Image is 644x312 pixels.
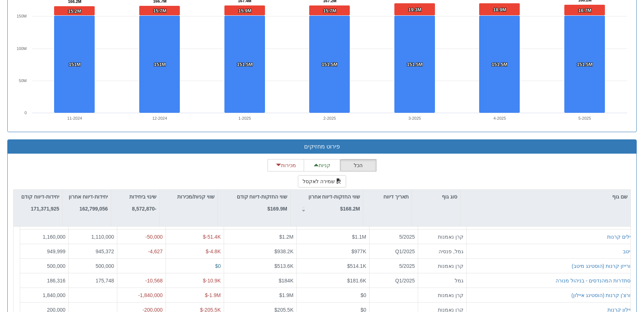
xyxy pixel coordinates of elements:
[206,249,221,254] span: $-4.8K
[237,62,253,67] tspan: 151.5M
[69,193,108,201] p: יחידות-דיווח אחרון
[412,190,460,204] div: סוג גוף
[274,249,293,254] span: $938.2K
[72,277,114,284] div: 175,748
[205,292,221,298] span: $-1.9M
[579,116,591,120] text: 5-2025
[23,277,65,284] div: 186,316
[372,248,415,255] div: Q1/2025
[21,193,59,201] p: יחידות-דיווח קודם
[120,292,163,299] div: -1,840,000
[160,190,217,204] div: שווי קניות/מכירות
[215,263,221,269] span: $0
[372,233,415,240] div: 5/2025
[298,175,346,188] button: שמירה לאקסל
[421,248,463,255] div: גמל, פנסיה
[72,233,114,240] div: 1,110,000
[493,7,506,12] tspan: 18.9M
[556,277,634,284] button: הסתדרות המהנדסים - בניהול מנורה
[363,190,412,204] div: תאריך דיווח
[577,62,592,67] tspan: 151.5M
[16,46,27,51] text: 100M
[461,190,630,204] div: שם גוף
[129,193,156,201] p: שינוי ביחידות
[79,206,108,212] strong: 162,799,056
[347,263,366,269] span: $514.1K
[372,262,415,270] div: 5/2025
[323,8,336,14] tspan: 15.7M
[268,206,287,212] strong: $169.9M
[279,234,293,240] span: $1.2M
[203,278,221,284] span: $-10.9K
[572,262,634,270] button: הורייזן קרנות (הוסטינג מיטב)
[493,116,506,120] text: 4-2025
[23,248,65,255] div: 949,999
[323,116,336,120] text: 2-2025
[67,116,82,120] text: 11-2024
[268,159,304,172] button: מכירות
[421,277,463,284] div: גמל
[237,193,287,201] p: שווי החזקות-דיווח קודם
[279,278,293,284] span: $184K
[24,111,27,115] text: 0
[308,193,360,201] p: שווי החזקות-דיווח אחרון
[571,292,634,299] button: פורצ'ן קרנות (הוסטינג איילון)
[279,292,293,298] span: $1.9M
[120,248,163,255] div: -4,627
[238,8,251,14] tspan: 15.9M
[23,262,65,270] div: 500,000
[69,62,81,67] tspan: 151M
[72,262,114,270] div: 500,000
[274,263,293,269] span: $513.6K
[304,159,340,172] button: קניות
[421,292,463,299] div: קרן נאמנות
[607,233,634,240] button: אילים קרנות
[153,8,166,14] tspan: 15.7M
[352,249,366,254] span: $977K
[407,62,423,67] tspan: 151.5M
[132,206,156,212] strong: -8,572,870
[68,8,81,14] tspan: 15.2M
[152,116,167,120] text: 12-2024
[372,277,415,284] div: Q1/2025
[23,233,65,240] div: 1,160,000
[340,159,376,172] button: הכל
[492,62,507,67] tspan: 151.5M
[322,62,337,67] tspan: 151.5M
[360,292,366,298] span: $0
[347,278,366,284] span: $181.6K
[19,78,27,83] text: 50M
[421,262,463,270] div: קרן נאמנות
[120,233,163,240] div: -50,000
[623,248,634,255] button: מיטב
[31,206,59,212] strong: 171,371,925
[340,206,360,212] strong: $168.2M
[72,248,114,255] div: 945,372
[203,234,221,240] span: $-51.4K
[154,62,166,67] tspan: 151M
[352,234,366,240] span: $1.1M
[13,143,631,150] h3: פירוט מחזיקים
[16,14,27,18] text: 150M
[408,7,421,12] tspan: 19.3M
[578,8,591,13] tspan: 16.7M
[408,116,421,120] text: 3-2025
[23,292,65,299] div: 1,840,000
[120,277,163,284] div: -10,568
[238,116,251,120] text: 1-2025
[421,233,463,240] div: קרן נאמנות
